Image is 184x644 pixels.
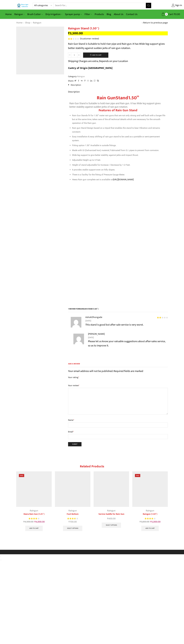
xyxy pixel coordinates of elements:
[112,11,125,17] a: About Us
[146,3,151,8] button: Search button
[29,517,39,520] div: Rated 4.00 out of 5
[44,11,64,17] a: Drip Irrigation
[107,517,108,521] span: ₹
[72,153,166,157] li: Wide leg support to give better stability against jerks and impact thrust.
[68,509,77,513] a: Raingun
[68,42,168,50] p: Rain Gun Stand is Suitable to hold riser pipe and Rain gun. It has Wide-leg support gives better ...
[145,517,155,520] div: Rated 4.00 out of 5
[68,90,80,94] a: Description
[69,95,166,181] div: Rain Gun Stand is Suitable to hold riser pipe and Rain gun. It has Wide leg support gives better ...
[72,114,166,125] li: Rain Gun Stands fit for 1.50” water rain guns that are not only strong and well built with a long...
[174,12,180,16] bdi: 0.00
[64,11,83,17] a: Sprayer pump
[16,21,41,25] nav: Breadcrumb
[155,3,182,8] a: Sign in
[150,520,152,524] span: ₹
[80,37,99,41] a: (1customer review)
[77,75,85,78] a: Raingun
[63,526,82,531] a: Select options for “Foot Bottom”
[68,384,168,387] label: Your review
[72,148,166,152] li: Made with GI (Galvanized Iron) material, Fabricated from G.I. pipes to prevent from corrosion.
[99,108,137,113] strong: Features of Rain Gun Stand
[69,520,77,524] bdi: 700.00
[132,471,168,507] img: Heera Raingun 1.50
[79,307,98,310] span: Raingun Stand (1.50″)
[174,12,175,16] span: ₹
[1,560,2,560] button: Next (arrow right)
[68,430,168,434] label: Email
[16,513,52,516] a: Heera Rain Gun (1.25″)
[175,4,182,7] span: Sign in
[68,38,79,40] div: Rated 2.00 out of 5
[34,520,45,524] bdi: 4,000.00
[107,509,116,513] a: Raingun
[68,369,143,373] span: Your email address will not be published. Required fields are marked
[55,513,90,516] a: Foot Bottom
[85,323,168,327] p: This stand is good but after sale service is very worst.
[72,126,166,134] li: Rain gun Stand Design based on a tripod that enables the stand to bear Vibration and remains cons...
[83,53,108,58] button: Add to cart
[72,144,166,147] li: Fitting option 1.50″ Available in outside fittings.
[107,517,116,521] bdi: 400.00
[135,474,140,477] span: Sale
[68,308,168,312] h2: 1 review for
[88,332,105,336] strong: [PERSON_NAME]
[97,94,139,102] strong: Rain Gun 1.50”
[72,158,166,162] li: Adjustable Height up to 5 Feet.
[13,11,26,17] a: Raingun
[68,362,168,367] span: Add a review
[157,317,161,318] span: Rated out of 5
[68,27,168,30] h1: Raingun Stand (1.50″)
[68,75,85,78] span: Category:
[68,442,81,446] input: Submit
[55,471,90,507] img: Foot Bottom
[68,79,74,82] span: Share:
[68,31,70,36] span: ₹
[68,38,79,40] span: 1
[140,520,149,524] bdi: 5,850.00
[165,13,168,16] span: 0
[68,418,168,422] label: Name
[67,517,78,520] div: Rated 3.75 out of 5
[72,163,166,167] li: Height of stand adjustable for Increase / Decrease by 1-2 Feet.
[72,178,166,182] li: Heera Rain gun complete set is available on
[94,471,129,507] img: Service Saddle For Rain Gun
[157,317,168,318] div: Rated 2 out of 5
[16,471,52,507] img: Heera Raingun 1.50
[25,526,43,531] a: Add to cart: “Heera Rain Gun (1.25")”
[16,21,23,25] a: Home
[83,11,93,17] a: Filter
[102,523,121,528] a: Select options for “Service Saddle for Rain Gun”
[68,66,112,70] b: Cuntry of Origin [GEOGRAPHIC_DATA]
[85,319,168,323] time: [DATE]
[16,27,64,74] img: Rain Gun Stand 1.5
[72,173,166,177] li: There is a facility for the fitting of Pressure Gauge Meter.
[68,59,128,63] p: Shipping Charges are extra, Depends on your Location
[116,94,128,102] span: Stand
[150,520,160,524] bdi: 5,000.00
[68,38,72,40] span: Rated out of 5 based on customer rating
[154,12,180,17] a: 0 Cart ₹0.00
[29,517,37,520] span: Rated out of 5
[141,526,159,531] a: Add to cart: “Raingun (1.50")”
[54,3,146,8] input: Search for...
[69,520,70,524] span: ₹
[132,513,168,516] a: Raingun (1.50″)
[71,83,81,87] a: Description
[81,37,81,41] span: 1
[80,464,104,469] span: Related products
[105,11,112,17] a: Blog
[30,509,38,513] a: Raingun
[71,53,77,58] input: Product quantity
[33,21,41,25] a: Raingun
[88,336,168,339] time: [DATE]
[85,315,102,319] strong: AshokDhongade
[88,339,168,348] p: Please let us know your valuable suggestions about after-sales service, so as to improve it.
[168,12,173,16] span: Cart
[93,11,105,17] a: Products
[23,520,25,524] span: ₹
[34,520,36,524] span: ₹
[19,474,24,477] span: Sale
